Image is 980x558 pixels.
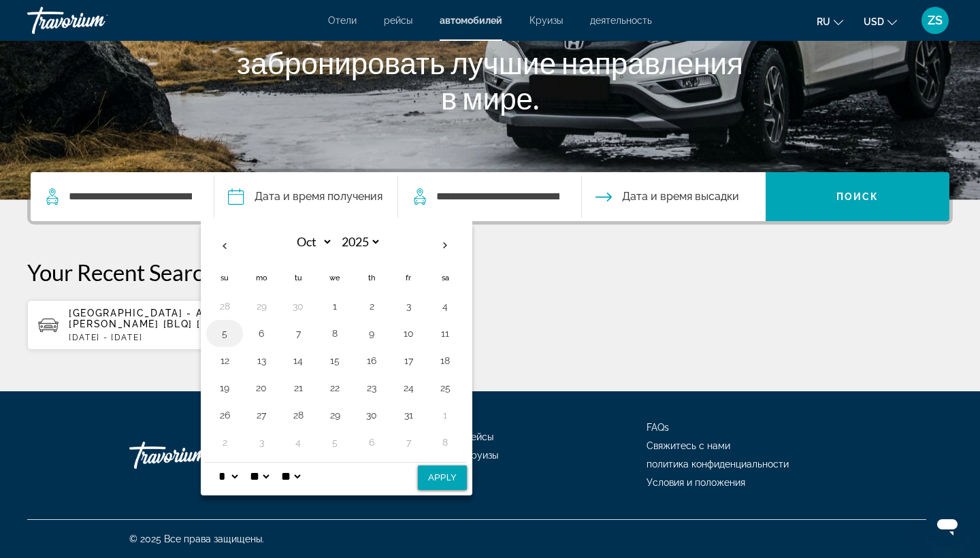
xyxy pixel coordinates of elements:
[397,297,419,316] button: Day 3
[287,351,309,370] button: Day 14
[278,463,303,490] select: Select AM/PM
[216,463,240,490] select: Select hour
[647,477,745,488] a: Условия и положения
[465,431,493,442] a: рейсы
[361,324,382,343] button: Day 9
[324,351,346,370] button: Day 15
[622,187,739,206] span: Дата и время высадки
[324,406,346,425] button: Day 29
[27,3,163,38] a: Travorium
[397,324,419,343] button: Day 10
[324,324,346,343] button: Day 8
[287,433,309,452] button: Day 4
[214,406,235,425] button: Day 26
[434,351,456,370] button: Day 18
[384,15,412,26] a: рейсы
[434,406,456,425] button: Day 1
[206,230,243,261] button: Previous month
[235,10,745,116] h1: Поможем вам найти и забронировать лучшие направления в мире.
[324,378,346,397] button: Day 22
[250,378,272,397] button: Day 20
[287,324,309,343] button: Day 7
[647,440,730,451] a: Свяжитесь с нами
[817,16,830,27] span: ru
[817,12,843,31] button: Change language
[434,433,456,452] button: Day 8
[590,15,652,26] a: деятельность
[247,463,272,490] select: Select minute
[465,450,498,461] a: Круизы
[647,459,789,470] a: политика конфиденциальности
[214,378,235,397] button: Day 19
[27,299,327,350] button: [GEOGRAPHIC_DATA] - Airport - [PERSON_NAME] [BLQ] [IT][DATE] - [DATE]
[287,406,309,425] button: Day 28
[397,406,419,425] button: Day 31
[214,297,235,316] button: Day 28
[337,230,381,254] select: Select year
[324,297,346,316] button: Day 1
[250,433,272,452] button: Day 3
[397,351,419,370] button: Day 17
[129,435,265,476] a: Travorium
[361,351,382,370] button: Day 16
[864,12,897,31] button: Change currency
[361,297,382,316] button: Day 2
[397,378,419,397] button: Day 24
[228,172,382,221] button: Pickup date
[250,297,272,316] button: Day 29
[928,14,943,27] span: ZS
[864,16,884,27] span: USD
[836,191,879,202] span: Поиск
[434,378,456,397] button: Day 25
[129,534,264,544] span: © 2025 Все права защищены.
[397,433,419,452] button: Day 7
[917,6,953,35] button: User Menu
[766,172,949,221] button: Поиск
[647,422,669,433] a: FAQs
[361,406,382,425] button: Day 30
[287,378,309,397] button: Day 21
[69,308,243,329] span: [GEOGRAPHIC_DATA] - Airport - [PERSON_NAME] [BLQ] [IT]
[31,172,949,221] div: Search widget
[434,324,456,343] button: Day 11
[250,406,272,425] button: Day 27
[328,15,357,26] a: Отели
[250,324,272,343] button: Day 6
[427,230,463,261] button: Next month
[418,465,467,490] button: Apply
[361,378,382,397] button: Day 23
[361,433,382,452] button: Day 6
[69,333,316,342] p: [DATE] - [DATE]
[250,351,272,370] button: Day 13
[289,230,333,254] select: Select month
[324,433,346,452] button: Day 5
[27,259,953,286] p: Your Recent Searches
[214,324,235,343] button: Day 5
[287,297,309,316] button: Day 30
[529,15,563,26] a: Круизы
[926,504,969,547] iframe: Кнопка запуска окна обмена сообщениями
[434,297,456,316] button: Day 4
[595,172,739,221] button: Drop-off date
[214,351,235,370] button: Day 12
[214,433,235,452] button: Day 2
[440,15,502,26] a: автомобилей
